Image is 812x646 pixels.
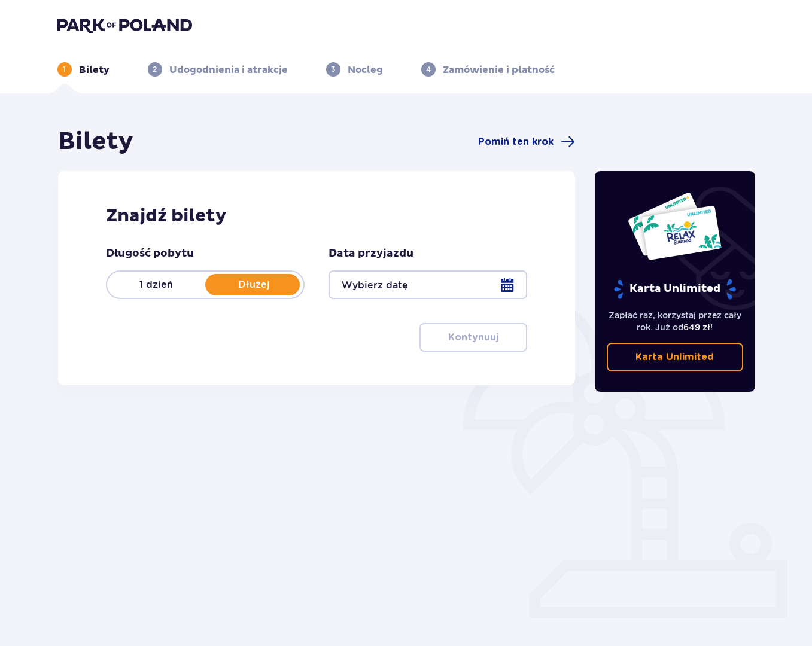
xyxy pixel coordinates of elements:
[106,246,194,261] p: Długość pobytu
[331,64,335,75] p: 3
[613,279,737,300] p: Karta Unlimited
[683,322,710,332] span: 649 zł
[627,191,722,261] img: Dwie karty całoroczne do Suntago z napisem 'UNLIMITED RELAX', na białym tle z tropikalnymi liśćmi...
[478,135,554,148] span: Pomiń ten krok
[329,246,413,261] p: Data przyjazdu
[205,278,303,291] p: Dłużej
[326,62,383,77] div: 3Nocleg
[419,323,527,352] button: Kontynuuj
[148,62,288,77] div: 2Udogodnienia i atrakcje
[607,343,743,371] a: Karta Unlimited
[348,63,383,77] p: Nocleg
[635,351,714,364] p: Karta Unlimited
[107,278,205,291] p: 1 dzień
[607,309,743,333] p: Zapłać raz, korzystaj przez cały rok. Już od !
[426,64,431,75] p: 4
[478,135,575,149] a: Pomiń ten krok
[443,63,555,77] p: Zamówienie i płatność
[79,63,110,77] p: Bilety
[58,127,133,157] h1: Bilety
[153,64,157,75] p: 2
[421,62,555,77] div: 4Zamówienie i płatność
[57,17,192,33] img: Park of Poland logo
[448,331,498,344] p: Kontynuuj
[57,62,110,77] div: 1Bilety
[63,64,66,75] p: 1
[106,205,528,227] h2: Znajdź bilety
[169,63,288,77] p: Udogodnienia i atrakcje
